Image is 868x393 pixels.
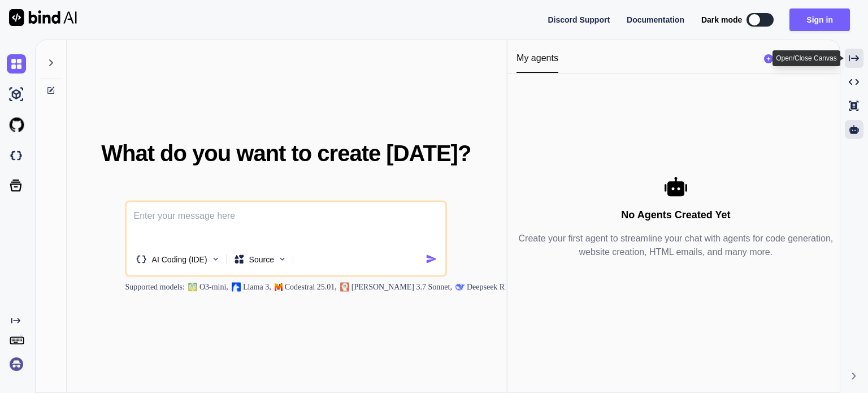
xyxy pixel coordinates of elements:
[426,253,437,265] img: icon
[789,8,850,31] button: Sign in
[277,254,287,264] img: Pick Models
[548,14,610,26] button: Discord Support
[517,51,558,73] button: My agents
[249,253,274,265] p: Source
[275,283,283,291] img: Mistral-AI
[232,282,241,291] img: Llama2
[285,281,337,292] p: Codestral 25.01,
[152,253,207,265] p: AI Coding (IDE)
[125,281,185,292] p: Supported models:
[627,15,684,24] span: Documentation
[351,281,452,292] p: [PERSON_NAME] 3.7 Sonnet,
[243,281,271,292] p: Llama 3,
[7,115,26,135] img: githubLight
[772,50,840,66] div: Open/Close Canvas
[7,54,26,74] img: chat
[211,254,220,264] img: Pick Tools
[199,281,228,292] p: O3-mini,
[9,9,77,26] img: Bind AI
[517,207,835,223] h3: No Agents Created Yet
[101,140,471,165] span: What do you want to create [DATE]?
[188,282,197,291] img: GPT-4
[7,85,26,104] img: ai-studio
[455,282,465,291] img: claude
[7,146,26,165] img: darkCloudIdeIcon
[548,15,610,24] span: Discord Support
[467,281,509,292] p: Deepseek R1
[627,14,684,26] button: Documentation
[701,14,742,25] span: Dark mode
[7,355,26,374] img: signin
[517,232,835,259] p: Create your first agent to streamline your chat with agents for code generation, website creation...
[340,282,349,291] img: claude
